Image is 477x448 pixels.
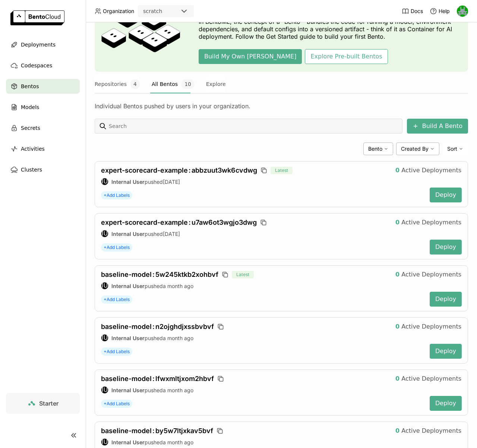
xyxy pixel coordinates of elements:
span: : [152,375,155,383]
span: Latest [232,271,254,278]
span: Active Deployments [401,167,461,174]
div: pushed [101,230,424,237]
div: Sort [442,143,468,155]
strong: Internal User [111,283,145,289]
span: +Add Labels [101,191,132,199]
button: Deploy [430,396,462,411]
a: Clusters [6,162,80,177]
span: +Add Labels [101,243,132,252]
div: Created By [396,143,439,155]
span: Deployments [21,40,56,49]
button: Build My Own [PERSON_NAME] [199,49,302,64]
strong: Internal User [111,179,145,185]
span: a month ago [163,439,193,445]
span: Codespaces [21,61,52,70]
a: Bentos [6,79,80,94]
button: 0Active Deployments [390,163,467,178]
span: [DATE] [163,179,180,185]
strong: Internal User [111,335,145,341]
span: : [189,218,191,226]
strong: 0 [395,375,399,383]
a: Docs [402,7,423,15]
div: IU [101,230,108,237]
button: Repositories [95,75,140,93]
span: Starter [39,400,59,407]
button: 0Active Deployments [390,423,467,438]
span: Active Deployments [401,271,461,278]
img: Sean Hickey [457,6,468,17]
div: Internal User [101,178,108,185]
span: Active Deployments [401,323,461,330]
span: baseline-model 5w245ktkb2xohbvf [101,271,218,278]
button: Deploy [430,240,462,255]
span: : [152,427,155,435]
div: IU [101,178,108,185]
button: Build A Bento [407,119,468,134]
button: 0Active Deployments [390,371,467,386]
a: baseline-model:lfwxmltjxom2hbvf [101,375,214,383]
img: cover onboarding [101,7,181,57]
div: IU [101,387,108,393]
strong: Internal User [111,387,145,393]
div: Internal User [101,334,108,342]
div: Internal User [101,230,108,237]
button: Deploy [430,292,462,307]
p: In BentoML, the concept of a “Bento” bundles the code for running a model, environment dependenci... [199,18,462,40]
span: : [152,271,155,278]
strong: 0 [395,323,399,330]
span: : [189,166,191,174]
div: pushed [101,438,424,446]
span: Activities [21,144,45,153]
span: +Add Labels [101,295,132,304]
span: Active Deployments [401,219,461,226]
a: Activities [6,141,80,156]
strong: 0 [395,427,399,435]
a: expert-scorecard-example:abbzuut3wk6cvdwg [101,166,257,175]
span: Help [439,8,450,15]
span: Secrets [21,124,40,132]
a: expert-scorecard-example:u7aw6ot3wgjo3dwg [101,218,257,227]
span: Sort [447,145,457,152]
span: +Add Labels [101,348,132,356]
span: Docs [411,8,423,15]
div: pushed [101,334,424,342]
span: Bentos [21,82,39,91]
div: Individual Bentos pushed by users in your organization. [95,102,468,110]
strong: 0 [395,219,399,226]
button: Explore Pre-built Bentos [305,49,388,64]
span: Models [21,103,39,112]
span: baseline-model lfwxmltjxom2hbvf [101,375,214,383]
button: 0Active Deployments [390,319,467,334]
a: Deployments [6,37,80,52]
div: IU [101,439,108,445]
div: pushed [101,282,424,289]
span: baseline-model n2ojghdjxssbvbvf [101,323,214,330]
div: Internal User [101,386,108,394]
span: 10 [181,79,194,89]
div: IU [101,335,108,341]
span: Active Deployments [401,375,461,383]
strong: Internal User [111,231,145,237]
div: Internal User [101,438,108,446]
span: Bento [368,145,382,152]
button: Deploy [430,188,462,202]
a: baseline-model:by5w7ltjxkav5bvf [101,427,213,435]
button: Deploy [430,344,462,359]
span: Latest [271,167,293,174]
span: 4 [130,79,140,89]
button: Explore [206,75,226,93]
a: Starter [6,393,80,414]
div: Bento [363,143,393,155]
span: Clusters [21,165,42,174]
input: Search [108,120,399,132]
button: 0Active Deployments [390,267,467,282]
span: : [152,323,155,330]
a: Secrets [6,121,80,135]
a: baseline-model:n2ojghdjxssbvbvf [101,323,214,331]
span: a month ago [163,283,193,289]
div: Internal User [101,282,108,289]
button: 0Active Deployments [390,215,467,230]
strong: Internal User [111,439,145,445]
div: pushed [101,386,424,394]
span: a month ago [163,335,193,341]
